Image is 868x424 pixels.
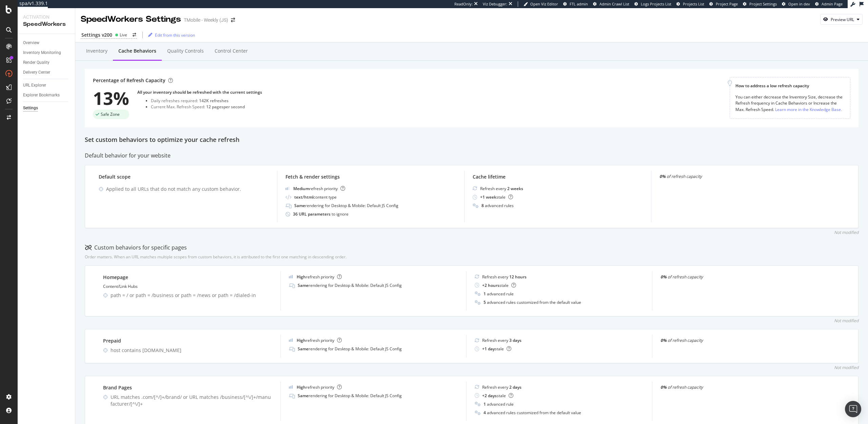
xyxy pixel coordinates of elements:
a: Delivery Center [23,69,70,76]
strong: 0% [659,173,666,179]
div: advanced rule [484,401,514,407]
a: Admin Crawl List [593,1,629,7]
b: 3 days [509,337,521,343]
div: Current Max. Refresh Speed: [151,104,262,110]
span: Admin Crawl List [599,1,629,6]
b: + 1 day [482,346,495,352]
div: ReadOnly: [454,1,473,7]
div: advanced rule [484,291,514,297]
div: success label [93,110,129,119]
b: Same [298,282,309,288]
span: Open Viz Editor [530,1,558,6]
span: Open in dev [788,1,810,6]
div: refresh priority [297,337,342,343]
a: Open in dev [782,1,810,7]
b: High [297,337,306,343]
a: Explorer Bookmarks [23,92,70,99]
div: path = / or path = /business or path = /news or path = /dialed-in [111,292,272,299]
div: rendering for Desktop & Mobile: Default JS Config [298,346,402,352]
div: host contains [DOMAIN_NAME] [111,347,272,354]
div: Not modified [834,365,859,370]
div: stale [480,194,513,200]
a: FTL admin [563,1,588,7]
strong: 0% [660,274,667,280]
div: 142K refreshes [199,98,229,104]
div: Custom behaviors for specific pages [85,244,187,252]
div: Fetch & render settings [285,173,456,180]
div: Quality Controls [167,48,204,54]
div: Cache lifetime [473,173,643,180]
b: High [297,274,306,280]
b: + 1 week [480,194,496,200]
div: Control Center [215,48,248,54]
div: arrow-right-arrow-left [231,18,235,22]
b: Medium [293,186,309,191]
div: All your inventory should be refreshed with the current settings [137,89,262,95]
a: Learn more in the Knowledge Base. [775,106,842,113]
a: Logs Projects List [634,1,671,7]
span: Safe Zone [101,112,120,116]
div: Settings [23,105,38,112]
strong: 0% [660,384,667,390]
span: Logs Projects List [641,1,671,6]
div: rendering for Desktop & Mobile: Default JS Config [294,203,398,208]
b: 12 hours [509,274,527,280]
div: Explorer Bookmarks [23,92,60,99]
div: Brand Pages [103,384,272,391]
div: content type [294,194,337,200]
button: Edit from this version [145,30,195,40]
div: advanced rules customized from the default value [484,299,581,305]
span: Project Settings [749,1,777,6]
b: 2 weeks [507,186,523,191]
div: Overview [23,39,39,47]
div: How to address a low refresh capacity [735,83,845,89]
div: to ignore [293,211,349,217]
div: refresh priority [297,384,342,390]
div: rendering for Desktop & Mobile: Default JS Config [298,282,402,288]
strong: 0% [660,337,667,343]
div: Preview URL [831,17,854,22]
img: j32suk7ufU7viAAAAAElFTkSuQmCC [285,187,290,190]
div: refresh priority [293,186,345,191]
b: Same [298,393,309,399]
span: Project Page [716,1,738,6]
div: 12 pages per second [206,104,245,110]
span: Projects List [683,1,704,6]
a: Overview [23,39,70,47]
div: Refresh every [482,274,527,280]
div: Delivery Center [23,69,50,76]
div: SpeedWorkers [23,20,70,28]
div: Edit from this version [155,32,195,38]
div: stale [482,282,516,288]
div: Not modified [834,318,859,324]
img: cRr4yx4cyByr8BeLxltRlzBPIAAAAAElFTkSuQmCC [289,338,293,342]
b: Same [298,346,309,352]
button: Preview URL [820,14,863,25]
div: Order matters. When an URL matches multiple scopes from custom behaviors, it is attributed to the... [85,254,347,260]
b: 2 days [509,384,521,390]
div: Cache behaviors [118,48,156,54]
a: URL Explorer [23,82,70,89]
div: of refresh capacity [660,274,830,280]
div: Viz Debugger: [483,1,507,7]
b: 36 URL parameters [293,211,332,217]
a: Project Page [709,1,738,7]
div: SpeedWorkers Settings [81,14,181,25]
span: Admin Page [822,1,843,6]
div: of refresh capacity [660,337,830,343]
div: Set custom behaviors to optimize your cache refresh [85,135,859,144]
div: stale [482,346,511,352]
div: URL Explorer [23,82,46,89]
a: Settings [23,105,70,112]
div: Refresh every [482,384,521,390]
b: text/html [294,194,313,200]
div: Inventory [86,48,107,54]
div: Percentage of Refresh Capacity [93,77,173,84]
div: refresh priority [297,274,342,280]
a: Inventory Monitoring [23,49,70,56]
b: + 2 hours [482,282,499,288]
a: Admin Page [815,1,843,7]
img: cRr4yx4cyByr8BeLxltRlzBPIAAAAAElFTkSuQmCC [289,275,293,278]
div: arrow-right-arrow-left [133,33,136,37]
div: of refresh capacity [659,173,830,179]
